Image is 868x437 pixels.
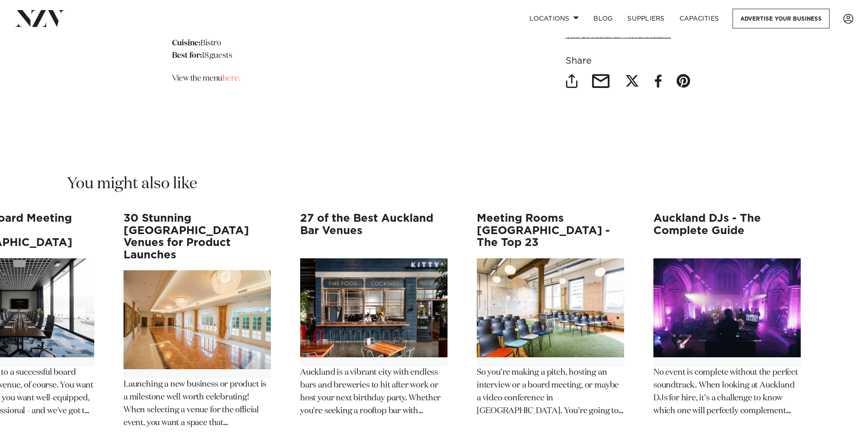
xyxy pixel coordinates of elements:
[172,26,485,62] p: [GEOGRAPHIC_DATA], [GEOGRAPHIC_DATA] Bistro 18 guests
[586,9,620,28] a: BLOG
[67,174,197,194] h2: You might also like
[300,366,447,418] p: Auckland is a vibrant city with endless bars and breweries to hit after work or host your next bi...
[733,9,830,28] a: Advertise your business
[653,366,801,418] p: No event is complete without the perfect soundtrack. When looking at Auckland DJs for hire, it’s ...
[222,75,240,82] a: here.
[477,366,624,418] p: So you’re making a pitch, hosting an interview or a board meeting, or maybe a video conference in...
[477,213,624,249] h3: Meeting Rooms [GEOGRAPHIC_DATA] - The Top 23
[653,258,801,357] img: Auckland DJs - The Complete Guide
[477,213,624,417] a: Meeting Rooms [GEOGRAPHIC_DATA] - The Top 23 Meeting Rooms Auckland - The Top 23 So you’re making...
[522,9,586,28] a: Locations
[653,213,801,417] a: Auckland DJs - The Complete Guide Auckland DJs - The Complete Guide No event is complete without ...
[172,73,485,85] p: View the menu
[124,378,271,430] p: Launching a new business or product is a milestone well worth celebrating! When selecting a venue...
[672,9,727,28] a: Capacities
[300,213,447,249] h3: 27 of the Best Auckland Bar Venues
[477,258,624,357] img: Meeting Rooms Auckland - The Top 23
[124,213,271,261] h3: 30 Stunning [GEOGRAPHIC_DATA] Venues for Product Launches
[15,10,65,27] img: nzv-logo.png
[172,39,201,47] strong: Cuisine:
[653,213,801,249] h3: Auckland DJs - The Complete Guide
[172,52,202,60] strong: Best for:
[566,56,696,66] h6: Share
[124,213,271,429] a: 30 Stunning [GEOGRAPHIC_DATA] Venues for Product Launches 30 Stunning Auckland Venues for Product...
[124,270,271,369] img: 30 Stunning Auckland Venues for Product Launches
[300,213,447,417] a: 27 of the Best Auckland Bar Venues 27 of the Best Auckland Bar Venues Auckland is a vibrant city ...
[300,258,447,357] img: 27 of the Best Auckland Bar Venues
[620,9,672,28] a: SUPPLIERS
